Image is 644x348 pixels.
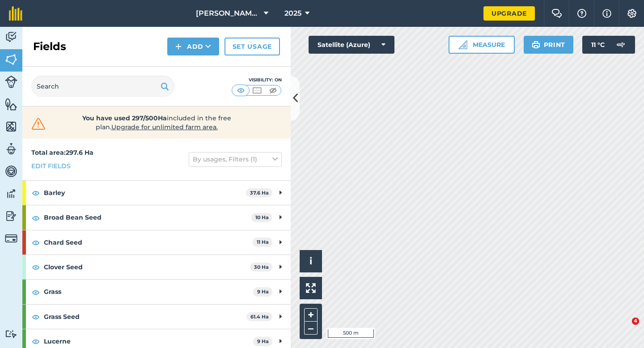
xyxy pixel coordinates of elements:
[32,237,40,248] img: svg+xml;base64,PHN2ZyB4bWxucz0iaHR0cDovL3d3dy53My5vcmcvMjAwMC9zdmciIHdpZHRoPSIxOCIgaGVpZ2h0PSIyNC...
[82,114,167,122] strong: You have used 297/500Ha
[251,86,263,95] img: svg+xml;base64,PHN2ZyB4bWxucz0iaHR0cDovL3d3dy53My5vcmcvMjAwMC9zdmciIHdpZHRoPSI1MCIgaGVpZ2h0PSI0MC...
[235,86,246,95] img: svg+xml;base64,PHN2ZyB4bWxucz0iaHR0cDovL3d3dy53My5vcmcvMjAwMC9zdmciIHdpZHRoPSI1MCIgaGVpZ2h0PSI0MC...
[576,9,587,18] img: A question mark icon
[250,314,269,320] strong: 61.4 Ha
[5,120,17,133] img: svg+xml;base64,PHN2ZyB4bWxucz0iaHR0cDovL3d3dy53My5vcmcvMjAwMC9zdmciIHdpZHRoPSI1NiIgaGVpZ2h0PSI2MC...
[44,280,253,304] strong: Grass
[458,40,467,49] img: Ruler icon
[632,318,639,325] span: 4
[551,9,562,18] img: Two speech bubbles overlapping with the left bubble in the forefront
[250,190,269,196] strong: 37.6 Ha
[5,187,17,200] img: svg+xml;base64,PD94bWwgdmVyc2lvbj0iMS4wIiBlbmNvZGluZz0idXRmLTgiPz4KPCEtLSBHZW5lcmF0b3I6IEFkb2JlIE...
[30,114,284,132] a: You have used 297/500Haincluded in the free plan.Upgrade for unlimited farm area.
[232,76,282,84] div: Visibility: On
[5,209,17,223] img: svg+xml;base64,PD94bWwgdmVyc2lvbj0iMS4wIiBlbmNvZGluZz0idXRmLTgiPz4KPCEtLSBHZW5lcmF0b3I6IEFkb2JlIE...
[44,255,250,279] strong: Clover Seed
[22,280,291,304] div: Grass9 Ha
[30,117,47,131] img: svg+xml;base64,PHN2ZyB4bWxucz0iaHR0cDovL3d3dy53My5vcmcvMjAwMC9zdmciIHdpZHRoPSIzMiIgaGVpZ2h0PSIzMC...
[175,41,182,52] img: svg+xml;base64,PHN2ZyB4bWxucz0iaHR0cDovL3d3dy53My5vcmcvMjAwMC9zdmciIHdpZHRoPSIxNCIgaGVpZ2h0PSIyNC...
[44,230,253,255] strong: Chard Seed
[309,36,394,54] button: Satellite (Azure)
[254,264,269,270] strong: 30 Ha
[5,165,17,178] img: svg+xml;base64,PD94bWwgdmVyc2lvbj0iMS4wIiBlbmNvZGluZz0idXRmLTgiPz4KPCEtLSBHZW5lcmF0b3I6IEFkb2JlIE...
[602,8,611,19] img: svg+xml;base64,PHN2ZyB4bWxucz0iaHR0cDovL3d3dy53My5vcmcvMjAwMC9zdmciIHdpZHRoPSIxNyIgaGVpZ2h0PSIxNy...
[5,142,17,156] img: svg+xml;base64,PD94bWwgdmVyc2lvbj0iMS4wIiBlbmNvZGluZz0idXRmLTgiPz4KPCEtLSBHZW5lcmF0b3I6IEFkb2JlIE...
[9,6,22,21] img: fieldmargin Logo
[5,53,17,66] img: svg+xml;base64,PHN2ZyB4bWxucz0iaHR0cDovL3d3dy53My5vcmcvMjAwMC9zdmciIHdpZHRoPSI1NiIgaGVpZ2h0PSI2MC...
[267,86,279,95] img: svg+xml;base64,PHN2ZyB4bWxucz0iaHR0cDovL3d3dy53My5vcmcvMjAwMC9zdmciIHdpZHRoPSI1MCIgaGVpZ2h0PSI0MC...
[300,250,322,272] button: i
[483,6,535,21] a: Upgrade
[612,36,630,54] img: svg+xml;base64,PD94bWwgdmVyc2lvbj0iMS4wIiBlbmNvZGluZz0idXRmLTgiPz4KPCEtLSBHZW5lcmF0b3I6IEFkb2JlIE...
[582,36,635,54] button: 11 °C
[44,181,246,205] strong: Barley
[61,114,252,132] span: included in the free plan .
[161,81,169,92] img: svg+xml;base64,PHN2ZyB4bWxucz0iaHR0cDovL3d3dy53My5vcmcvMjAwMC9zdmciIHdpZHRoPSIxOSIgaGVpZ2h0PSIyNC...
[225,38,280,55] a: Set usage
[627,9,637,18] img: A cog icon
[32,336,40,347] img: svg+xml;base64,PHN2ZyB4bWxucz0iaHR0cDovL3d3dy53My5vcmcvMjAwMC9zdmciIHdpZHRoPSIxOCIgaGVpZ2h0PSIyNC...
[31,149,93,157] strong: Total area : 297.6 Ha
[22,205,291,229] div: Broad Bean Seed10 Ha
[257,289,269,295] strong: 9 Ha
[32,311,40,322] img: svg+xml;base64,PHN2ZyB4bWxucz0iaHR0cDovL3d3dy53My5vcmcvMjAwMC9zdmciIHdpZHRoPSIxOCIgaGVpZ2h0PSIyNC...
[22,305,291,329] div: Grass Seed61.4 Ha
[44,305,246,329] strong: Grass Seed
[257,239,269,245] strong: 11 Ha
[44,205,251,229] strong: Broad Bean Seed
[309,255,312,267] span: i
[167,38,219,55] button: Add
[32,287,40,297] img: svg+xml;base64,PHN2ZyB4bWxucz0iaHR0cDovL3d3dy53My5vcmcvMjAwMC9zdmciIHdpZHRoPSIxOCIgaGVpZ2h0PSIyNC...
[532,39,540,50] img: svg+xml;base64,PHN2ZyB4bWxucz0iaHR0cDovL3d3dy53My5vcmcvMjAwMC9zdmciIHdpZHRoPSIxOSIgaGVpZ2h0PSIyNC...
[304,322,318,335] button: –
[449,36,515,54] button: Measure
[284,8,301,19] span: 2025
[32,187,40,198] img: svg+xml;base64,PHN2ZyB4bWxucz0iaHR0cDovL3d3dy53My5vcmcvMjAwMC9zdmciIHdpZHRoPSIxOCIgaGVpZ2h0PSIyNC...
[304,308,318,322] button: +
[255,214,269,221] strong: 10 Ha
[591,36,605,54] span: 11 ° C
[5,76,17,88] img: svg+xml;base64,PD94bWwgdmVyc2lvbj0iMS4wIiBlbmNvZGluZz0idXRmLTgiPz4KPCEtLSBHZW5lcmF0b3I6IEFkb2JlIE...
[5,98,17,111] img: svg+xml;base64,PHN2ZyB4bWxucz0iaHR0cDovL3d3dy53My5vcmcvMjAwMC9zdmciIHdpZHRoPSI1NiIgaGVpZ2h0PSI2MC...
[5,232,17,245] img: svg+xml;base64,PD94bWwgdmVyc2lvbj0iMS4wIiBlbmNvZGluZz0idXRmLTgiPz4KPCEtLSBHZW5lcmF0b3I6IEFkb2JlIE...
[189,152,282,166] button: By usages, Filters (1)
[257,338,269,344] strong: 9 Ha
[32,262,40,272] img: svg+xml;base64,PHN2ZyB4bWxucz0iaHR0cDovL3d3dy53My5vcmcvMjAwMC9zdmciIHdpZHRoPSIxOCIgaGVpZ2h0PSIyNC...
[22,255,291,279] div: Clover Seed30 Ha
[5,330,17,338] img: svg+xml;base64,PD94bWwgdmVyc2lvbj0iMS4wIiBlbmNvZGluZz0idXRmLTgiPz4KPCEtLSBHZW5lcmF0b3I6IEFkb2JlIE...
[22,230,291,255] div: Chard Seed11 Ha
[196,8,260,19] span: [PERSON_NAME] & Sons
[5,30,17,44] img: svg+xml;base64,PD94bWwgdmVyc2lvbj0iMS4wIiBlbmNvZGluZz0idXRmLTgiPz4KPCEtLSBHZW5lcmF0b3I6IEFkb2JlIE...
[31,161,71,171] a: Edit fields
[33,39,66,54] h2: Fields
[22,181,291,205] div: Barley37.6 Ha
[32,212,40,223] img: svg+xml;base64,PHN2ZyB4bWxucz0iaHR0cDovL3d3dy53My5vcmcvMjAwMC9zdmciIHdpZHRoPSIxOCIgaGVpZ2h0PSIyNC...
[614,318,635,339] iframe: Intercom live chat
[111,123,218,131] span: Upgrade for unlimited farm area.
[306,283,316,293] img: Four arrows, one pointing top left, one top right, one bottom right and the last bottom left
[524,36,574,54] button: Print
[31,76,174,97] input: Search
